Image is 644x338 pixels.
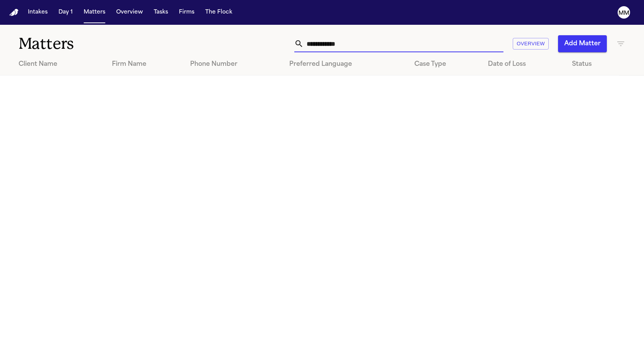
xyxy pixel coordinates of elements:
h1: Matters [19,34,191,53]
button: Overview [513,38,549,50]
div: Preferred Language [289,60,402,69]
a: Home [9,9,19,16]
button: Add Matter [558,35,607,52]
div: Date of Loss [488,60,560,69]
div: Status [572,60,613,69]
button: The Flock [202,5,235,19]
div: Phone Number [190,60,277,69]
div: Case Type [414,60,476,69]
img: Finch Logo [9,9,19,16]
button: Overview [113,5,146,19]
button: Matters [81,5,108,19]
button: Firms [176,5,197,19]
div: Client Name [19,60,100,69]
div: Firm Name [112,60,178,69]
button: Tasks [151,5,171,19]
button: Day 1 [55,5,76,19]
button: Intakes [25,5,51,19]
